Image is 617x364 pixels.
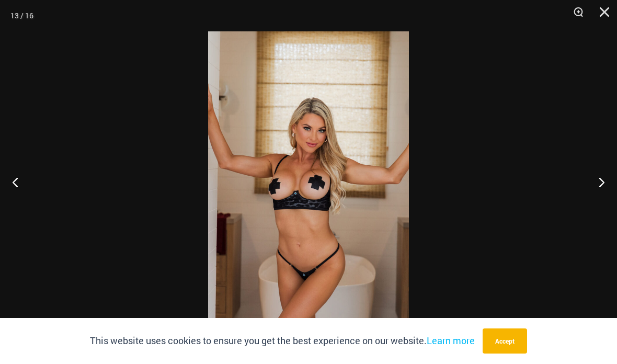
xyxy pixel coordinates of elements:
[90,333,475,349] p: This website uses cookies to ensure you get the best experience on our website.
[578,156,617,208] button: Next
[483,328,527,354] button: Accept
[10,8,33,24] div: 13 / 16
[208,31,409,333] img: Nights Fall Silver Leopard 1036 Bra 6516 Micro 03
[427,334,475,347] a: Learn more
